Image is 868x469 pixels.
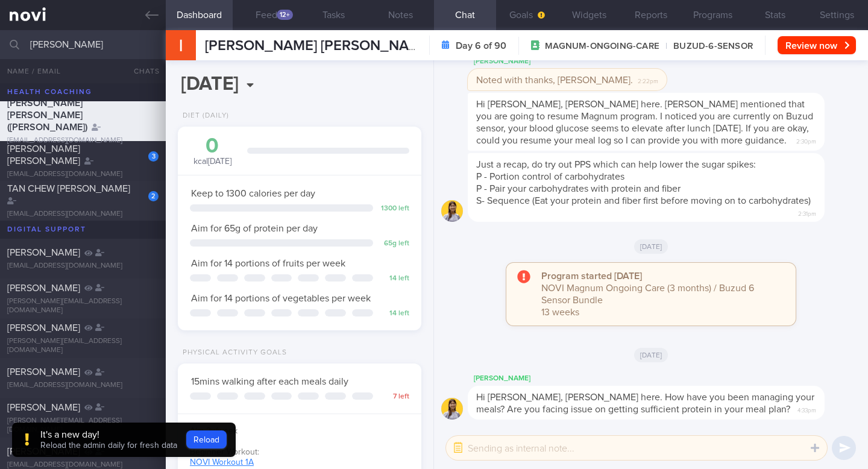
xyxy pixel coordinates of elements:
span: [DATE] [634,348,668,362]
span: 2:31pm [798,207,816,218]
span: Aim for 65g of protein per day [191,224,318,233]
span: [PERSON_NAME] [7,248,80,257]
button: Review now [778,36,856,54]
div: [EMAIL_ADDRESS][DOMAIN_NAME] [7,262,159,271]
div: [PERSON_NAME][EMAIL_ADDRESS][DOMAIN_NAME] [7,417,159,435]
span: Keep to 1300 calories per day [191,189,315,198]
span: [PERSON_NAME] [7,283,80,293]
div: [EMAIL_ADDRESS][DOMAIN_NAME] [7,136,159,145]
div: 0 [190,136,235,157]
span: BUZUD-6-SENSOR [659,40,753,52]
div: 7 left [379,392,409,401]
div: Physical Activity Goals [178,348,287,357]
span: P - Portion control of carbohydrates [476,172,624,181]
strong: Day 6 of 90 [456,40,506,52]
span: 15mins walking after each meals daily [191,377,348,386]
span: P - Pair your carbohydrates with protein and fiber [476,184,681,194]
span: S- Sequence (Eat your protein and fiber first before moving on to carbohydrates) [476,196,811,206]
div: 3 [148,151,159,162]
strong: Program started [DATE] [541,271,642,281]
span: NOVI Magnum Ongoing Care (3 months) / Buzud 6 Sensor Bundle [541,283,754,305]
div: 12+ [277,10,293,20]
div: [PERSON_NAME][EMAIL_ADDRESS][DOMAIN_NAME] [7,297,159,315]
div: Diet (Daily) [178,112,229,121]
span: Hi [PERSON_NAME], [PERSON_NAME] here. How have you been managing your meals? Are you facing issue... [476,392,814,414]
span: 4:33pm [797,403,816,415]
span: [PERSON_NAME] [7,447,80,456]
div: [EMAIL_ADDRESS][DOMAIN_NAME] [7,210,159,219]
div: 65 g left [379,239,409,248]
span: [DATE] [634,239,668,254]
span: 2:22pm [638,74,658,86]
span: Reload the admin daily for fresh data [40,441,177,450]
span: [PERSON_NAME] [7,367,80,377]
span: Aim for 14 portions of fruits per week [191,259,345,268]
span: [PERSON_NAME] [PERSON_NAME] [7,144,80,166]
div: [EMAIL_ADDRESS][DOMAIN_NAME] [7,381,159,390]
button: Reload [186,430,227,449]
div: [EMAIL_ADDRESS][DOMAIN_NAME] [7,170,159,179]
span: MAGNUM-ONGOING-CARE [545,40,659,52]
span: Noted with thanks, [PERSON_NAME]. [476,75,633,85]
span: Just a recap, do try out PPS which can help lower the sugar spikes: [476,160,756,169]
div: 1300 left [379,204,409,213]
button: Chats [118,59,166,83]
span: 2:30pm [796,134,816,146]
span: TAN CHEW [PERSON_NAME] [7,184,130,194]
div: 2 [148,191,159,201]
span: Aim for 14 portions of vegetables per week [191,294,371,303]
div: kcal [DATE] [190,136,235,168]
div: [PERSON_NAME][EMAIL_ADDRESS][DOMAIN_NAME] [7,337,159,355]
div: [PERSON_NAME] [468,54,703,69]
span: 13 weeks [541,307,579,317]
div: It's a new day! [40,429,177,441]
span: Hi [PERSON_NAME], [PERSON_NAME] here. [PERSON_NAME] mentioned that you are going to resume Magnum... [476,99,813,145]
div: [PERSON_NAME] [468,371,861,386]
span: [PERSON_NAME] [7,323,80,333]
span: [PERSON_NAME] [PERSON_NAME] ([PERSON_NAME]) [205,39,557,53]
span: [PERSON_NAME] [PERSON_NAME] ([PERSON_NAME]) [7,98,87,132]
div: 14 left [379,274,409,283]
span: [PERSON_NAME] [7,403,80,412]
div: 14 left [379,309,409,318]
